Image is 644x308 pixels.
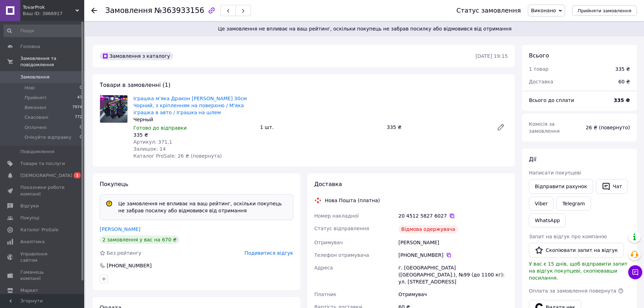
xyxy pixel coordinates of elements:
[75,114,82,121] span: 772
[556,197,591,211] a: Telegram
[105,6,152,15] span: Замовлення
[596,179,628,194] button: Чат
[323,197,382,204] div: Нова Пошта (платна)
[586,125,630,130] span: 26 ₴ (повернуто)
[397,261,509,288] div: г. [GEOGRAPHIC_DATA] ([GEOGRAPHIC_DATA].), №99 (до 1100 кг): ул. [STREET_ADDRESS]
[80,124,82,131] span: 0
[257,122,384,132] div: 1 шт.
[100,181,128,187] span: Покупець
[529,261,628,281] span: У вас є 15 днів, щоб відправити запит на відгук покупцеві, скопіювавши посилання.
[74,172,81,178] span: 1
[100,226,140,232] a: [PERSON_NAME]
[20,43,40,50] span: Головна
[72,104,82,111] span: 7974
[398,252,508,259] div: [PHONE_NUMBER]
[529,52,549,59] span: Всього
[80,85,82,91] span: 0
[397,236,509,249] div: [PERSON_NAME]
[115,200,290,214] div: Це замовлення не впливає на ваш рейтинг, оскільки покупець не забрав посилку або відмовився від о...
[614,97,630,103] b: 335 ₴
[25,85,35,91] span: Нові
[133,96,247,115] a: Іграшка м'яка Дракон [PERSON_NAME] 30см Чорний, з кріпленням на поверхню / М'яка іграшка в авто /...
[314,292,337,297] span: Платник
[20,74,49,80] span: Замовлення
[25,95,46,101] span: Прийняті
[25,114,48,121] span: Скасовані
[80,134,82,141] span: 0
[529,156,536,163] span: Дії
[154,6,204,15] span: №363933156
[23,11,84,17] div: Ваш ID: 3866917
[4,25,83,37] input: Пошук
[397,288,509,301] div: Отримувач
[20,149,54,155] span: Повідомлення
[531,8,556,13] span: Виконано
[529,97,574,103] span: Всього до сплати
[529,243,624,258] button: Скопіювати запит на відгук
[100,95,127,123] img: Іграшка м'яка Дракон Беззубик 30см Чорний, з кріпленням на поверхню / М'яка іграшка в авто / Ігра...
[529,170,581,176] span: Написати покупцеві
[615,66,630,73] div: 335 ₴
[398,212,508,219] div: 20 4512 5827 6027
[100,82,171,88] span: Товари в замовленні (1)
[529,121,560,134] span: Комісія за замовлення
[529,288,616,294] span: Оплата за замовлення повернута
[529,197,553,211] a: Viber
[314,226,369,231] span: Статус відправлення
[314,240,343,245] span: Отримувач
[529,79,553,84] span: Доставка
[578,8,631,13] span: Прийняти замовлення
[100,235,179,244] div: 2 замовлення у вас на 670 ₴
[20,239,45,245] span: Аналітика
[20,251,65,263] span: Управління сайтом
[133,125,187,131] span: Готово до відправки
[245,250,293,256] span: Подивитися відгук
[20,55,84,68] span: Замовлення та повідомлення
[529,66,549,72] span: 1 товар
[476,53,508,59] time: [DATE] 19:15
[91,7,97,14] div: Повернутися назад
[572,5,637,16] button: Прийняти замовлення
[529,179,593,194] button: Відправити рахунок
[529,234,607,239] span: Запит на відгук про компанію
[20,227,58,233] span: Каталог ProSale
[314,213,359,219] span: Номер накладної
[456,7,521,14] div: Статус замовлення
[23,4,75,11] span: TovarProk
[133,116,254,123] div: Черный
[133,131,254,138] div: 335 ₴
[133,146,166,152] span: Залишок: 14
[107,250,141,256] span: Без рейтингу
[398,225,458,233] div: Відмова одержувача
[20,160,65,167] span: Товари та послуги
[20,203,39,209] span: Відгуки
[494,120,508,134] a: Редагувати
[25,124,47,131] span: Оплачені
[614,74,634,89] div: 60 ₴
[314,252,369,258] span: Телефон отримувача
[77,95,82,101] span: 47
[100,52,173,60] div: Замовлення з каталогу
[25,104,46,111] span: Виконані
[25,134,71,141] span: Очікуйте відправку
[20,215,39,221] span: Покупці
[314,181,342,187] span: Доставка
[20,287,38,294] span: Маркет
[20,172,72,179] span: [DEMOGRAPHIC_DATA]
[133,139,172,145] span: Артикул: 371,1
[20,184,65,197] span: Показники роботи компанії
[20,269,65,282] span: Гаманець компанії
[133,153,222,159] span: Каталог ProSale: 26 ₴ (повернута)
[529,213,566,227] a: WhatsApp
[628,265,642,279] button: Чат з покупцем
[106,262,152,269] div: [PHONE_NUMBER]
[94,25,636,32] span: Це замовлення не впливає на ваш рейтинг, оскільки покупець не забрав посилку або відмовився від о...
[314,265,333,271] span: Адреса
[384,122,491,132] div: 335 ₴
